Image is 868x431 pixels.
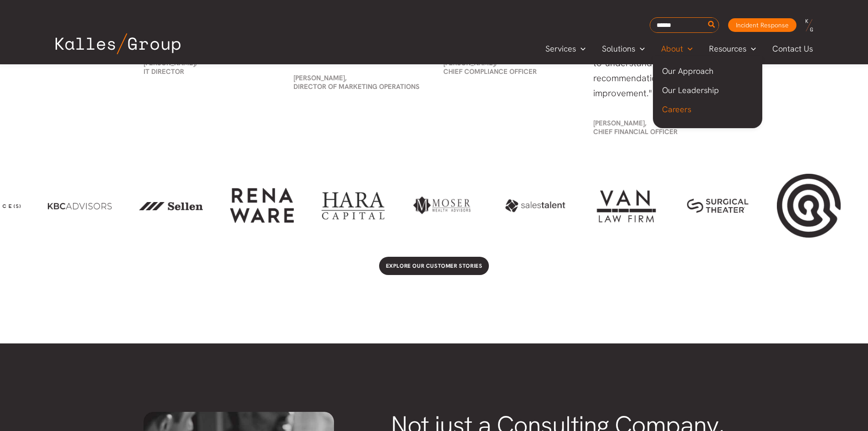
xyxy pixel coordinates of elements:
a: Careers [653,100,762,119]
span: Careers [662,104,691,114]
span: Solutions [602,42,635,56]
a: Our Approach [653,62,762,81]
a: Our Leadership [653,81,762,100]
a: Incident Response [728,18,796,32]
span: Our Approach [662,66,714,76]
a: Contact Us [764,42,822,56]
span: Our Leadership [662,85,719,95]
span: [PERSON_NAME], IT Director [144,58,197,76]
span: [PERSON_NAME], Chief Financial Officer [593,119,678,136]
span: [PERSON_NAME], Director of Marketing Operations [293,73,420,91]
a: ResourcesMenu Toggle [701,42,764,56]
span: Menu Toggle [746,42,756,56]
span: Resources [709,42,746,56]
span: Contact Us [772,42,813,56]
span: [PERSON_NAME], Chief Compliance Officer [443,58,537,76]
nav: Primary Site Navigation [537,41,822,56]
a: ServicesMenu Toggle [537,42,594,56]
span: Menu Toggle [683,42,693,56]
a: SolutionsMenu Toggle [594,42,653,56]
span: Menu Toggle [576,42,586,56]
span: Services [545,42,576,56]
span: Menu Toggle [635,42,645,56]
button: Search [706,18,718,32]
span: About [661,42,683,56]
span: Explore our customer stories [386,262,483,270]
a: Explore our customer stories [379,257,489,275]
a: AboutMenu Toggle [653,42,701,56]
img: Kalles Group [56,33,180,54]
